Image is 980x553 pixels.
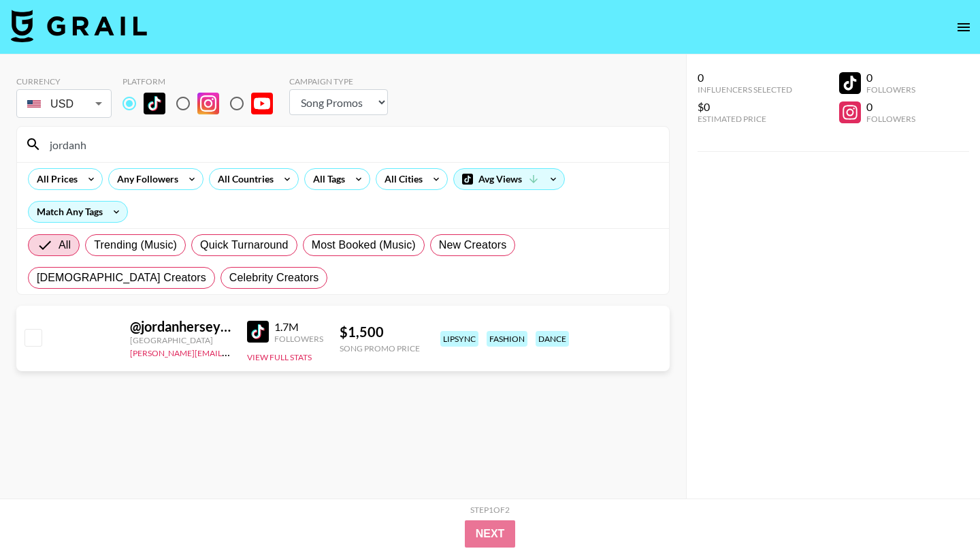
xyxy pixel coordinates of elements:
[29,169,80,189] div: All Prices
[130,335,231,345] div: [GEOGRAPHIC_DATA]
[37,270,206,286] span: [DEMOGRAPHIC_DATA] Creators
[109,169,181,189] div: Any Followers
[210,169,276,189] div: All Countries
[340,323,420,341] div: $ 1,500
[251,93,273,114] img: YouTube
[122,76,284,86] div: Platform
[16,76,112,86] div: Currency
[866,71,915,84] div: 0
[197,93,219,114] img: Instagram
[11,10,147,42] img: Grail Talent
[229,270,319,286] span: Celebrity Creators
[439,237,507,253] span: New Creators
[487,331,527,347] div: fashion
[305,169,348,189] div: All Tags
[94,237,177,253] span: Trending (Music)
[289,76,388,86] div: Campaign Type
[470,505,510,515] div: Step 1 of 2
[19,92,109,116] div: USD
[465,520,516,548] button: Next
[200,237,289,253] span: Quick Turnaround
[247,352,312,362] button: View Full Stats
[312,237,416,253] span: Most Booked (Music)
[866,84,915,95] div: Followers
[340,343,420,353] div: Song Promo Price
[59,237,71,253] span: All
[130,345,331,358] a: [PERSON_NAME][EMAIL_ADDRESS][DOMAIN_NAME]
[866,100,915,114] div: 0
[698,100,792,114] div: $0
[42,133,661,155] input: Search by User Name
[274,334,323,344] div: Followers
[440,331,478,347] div: lipsync
[376,169,425,189] div: All Cities
[950,14,977,41] button: open drawer
[866,114,915,124] div: Followers
[144,93,165,114] img: TikTok
[536,331,569,347] div: dance
[698,84,792,95] div: Influencers Selected
[130,318,231,335] div: @ jordanherseyyy
[274,320,323,334] div: 1.7M
[698,114,792,124] div: Estimated Price
[454,169,564,189] div: Avg Views
[698,71,792,84] div: 0
[912,485,964,537] iframe: Drift Widget Chat Controller
[29,202,127,222] div: Match Any Tags
[247,321,269,343] img: TikTok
